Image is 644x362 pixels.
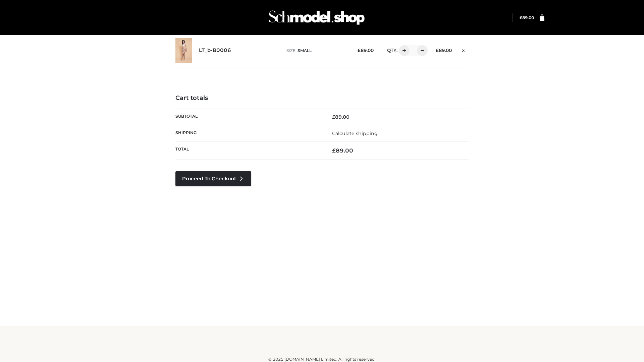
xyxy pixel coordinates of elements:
th: Total [175,142,322,160]
a: Calculate shipping [332,130,378,136]
span: £ [332,147,336,154]
p: size : [286,48,347,54]
span: £ [520,15,522,20]
a: Remove this item [459,45,469,54]
span: £ [332,114,335,120]
bdi: 89.00 [520,15,534,20]
a: £89.00 [520,15,534,20]
a: LT_b-B0006 [199,47,231,54]
span: £ [358,48,361,53]
th: Shipping [175,125,322,141]
th: Subtotal [175,109,322,125]
span: £ [436,48,439,53]
div: QTY: [380,45,425,56]
img: Schmodel Admin 964 [266,4,367,31]
img: LT_b-B0006 - SMALL [175,38,192,63]
a: Proceed to Checkout [175,171,251,186]
bdi: 89.00 [332,147,353,154]
h4: Cart totals [175,95,469,102]
span: SMALL [298,48,312,53]
bdi: 89.00 [358,48,374,53]
bdi: 89.00 [436,48,452,53]
bdi: 89.00 [332,114,350,120]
